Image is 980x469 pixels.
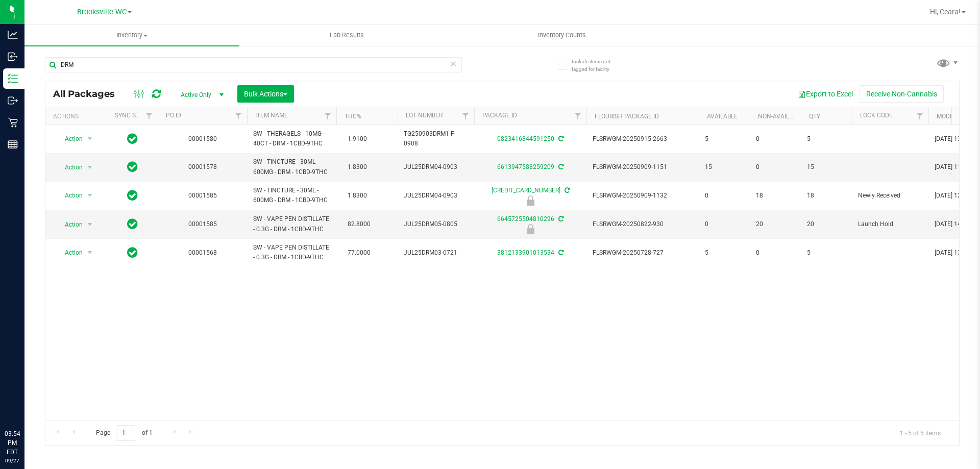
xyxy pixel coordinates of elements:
a: Available [707,113,738,120]
a: Flourish Package ID [595,113,659,120]
span: SW - VAPE PEN DISTILLATE - 0.3G - DRM - 1CBD-9THC [253,214,330,234]
a: Package ID [482,112,517,119]
a: Filter [912,107,928,125]
span: In Sync [127,160,138,174]
span: 15 [807,162,846,172]
span: select [84,132,96,146]
span: FLSRWGM-20250915-2663 [593,134,693,144]
input: 1 [117,425,135,441]
span: Brooksville WC [77,8,127,16]
span: Action [56,245,83,260]
a: Inventory Counts [454,24,669,46]
span: 0 [756,248,795,258]
a: 6613947588259209 [497,163,554,170]
span: Sync from Compliance System [557,215,563,223]
a: Filter [230,107,247,125]
span: 1 - 5 of 5 items [892,425,949,440]
span: Clear [450,57,457,70]
span: JUL25DRM04-0903 [404,162,468,172]
a: 6645725504810296 [497,215,554,223]
span: Sync from Compliance System [557,163,563,170]
span: Action [56,188,83,203]
span: Sync from Compliance System [557,135,563,142]
a: 00001578 [188,163,217,170]
inline-svg: Outbound [8,95,18,106]
span: 20 [807,219,846,229]
span: 1.9100 [342,132,372,146]
span: 5 [705,134,744,144]
inline-svg: Reports [8,139,18,150]
span: Lab Results [316,31,378,40]
a: Qty [809,113,820,120]
span: 5 [807,134,846,144]
span: 20 [756,219,795,229]
span: select [84,245,96,260]
span: TG250903DRM1-F-0908 [404,129,468,149]
span: 18 [807,191,846,201]
span: Action [56,160,83,175]
span: 15 [705,162,744,172]
span: SW - VAPE PEN DISTILLATE - 0.3G - DRM - 1CBD-9THC [253,243,330,262]
span: select [84,217,96,232]
div: Actions [53,113,103,120]
a: 00001580 [188,135,217,142]
button: Bulk Actions [237,85,294,103]
span: 18 [756,191,795,201]
span: SW - TINCTURE - 30ML - 600MG - DRM - 1CBD-9THC [253,186,330,205]
span: Sync from Compliance System [563,187,570,194]
span: SW - THERAGELS - 10MG - 40CT - DRM - 1CBD-9THC [253,129,330,149]
span: Inventory Counts [524,31,600,40]
span: 0 [705,219,744,229]
span: 5 [705,248,744,258]
a: 00001585 [188,192,217,199]
span: In Sync [127,188,138,203]
a: Filter [570,107,586,125]
span: 5 [807,248,846,258]
span: FLSRWGM-20250728-727 [593,248,693,258]
span: Inventory [24,31,239,40]
span: Bulk Actions [244,90,287,98]
span: FLSRWGM-20250909-1132 [593,191,693,201]
button: Export to Excel [791,85,860,103]
inline-svg: Inbound [8,52,18,62]
a: Sync Status [115,112,154,119]
a: Item Name [255,112,288,119]
span: select [84,160,96,175]
div: Launch Hold [473,224,588,234]
a: [CREDIT_CARD_NUMBER] [492,187,560,194]
a: Filter [320,107,336,125]
span: JUL25DRM03-0721 [404,248,468,258]
button: Receive Non-Cannabis [860,85,944,103]
span: Include items not tagged for facility [572,58,623,73]
span: Page of 1 [87,425,161,441]
span: Hi, Ceara! [930,8,961,16]
inline-svg: Analytics [8,30,18,40]
a: THC% [345,113,361,120]
inline-svg: Inventory [8,73,18,84]
span: 1.8300 [342,188,372,203]
a: 3812133901013534 [497,249,554,256]
span: select [84,188,96,203]
iframe: Resource center [10,387,41,418]
span: Launch Hold [858,219,922,229]
a: Filter [141,107,158,125]
inline-svg: Retail [8,117,18,128]
a: 00001568 [188,249,217,256]
a: 0823416844591250 [497,135,554,142]
a: Filter [457,107,474,125]
span: 82.8000 [342,217,376,232]
span: 77.0000 [342,245,376,260]
span: 0 [756,134,795,144]
a: Inventory [24,24,239,46]
span: 0 [705,191,744,201]
span: Sync from Compliance System [557,249,563,256]
span: 0 [756,162,795,172]
span: In Sync [127,132,138,146]
span: FLSRWGM-20250822-930 [593,219,693,229]
span: In Sync [127,245,138,260]
span: FLSRWGM-20250909-1151 [593,162,693,172]
a: PO ID [166,112,181,119]
span: Newly Received [858,191,922,201]
a: Lock Code [860,112,893,119]
span: JUL25DRM04-0903 [404,191,468,201]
